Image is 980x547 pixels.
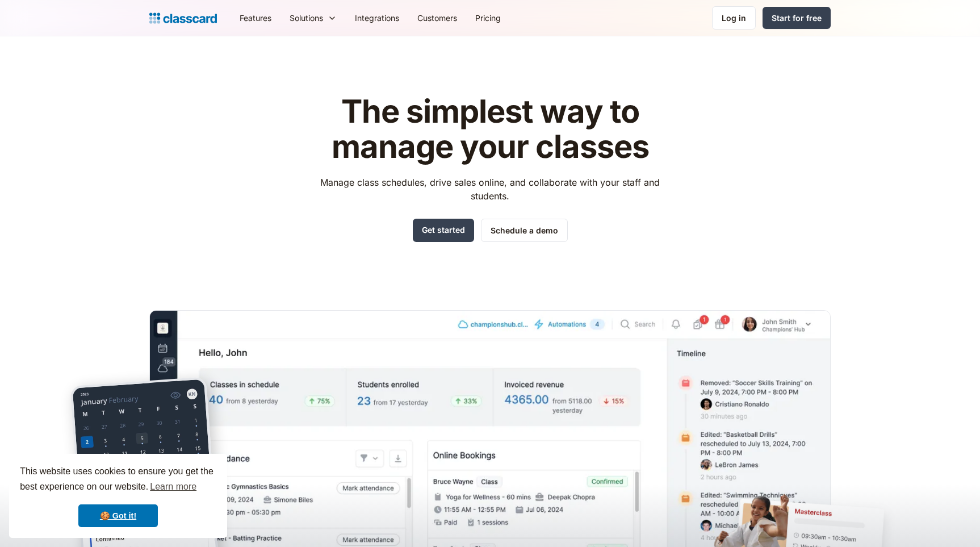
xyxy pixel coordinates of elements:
[763,7,831,29] a: Start for free
[772,12,822,24] div: Start for free
[481,219,568,242] a: Schedule a demo
[149,10,217,26] a: home
[78,504,158,527] a: dismiss cookie message
[466,5,510,31] a: Pricing
[290,12,323,24] div: Solutions
[413,219,474,242] a: Get started
[346,5,408,31] a: Integrations
[148,478,198,495] a: learn more about cookies
[9,454,227,538] div: cookieconsent
[231,5,280,31] a: Features
[310,94,671,164] h1: The simplest way to manage your classes
[280,5,346,31] div: Solutions
[20,465,216,495] span: This website uses cookies to ensure you get the best experience on our website.
[722,12,746,24] div: Log in
[408,5,466,31] a: Customers
[712,6,756,30] a: Log in
[310,176,671,203] p: Manage class schedules, drive sales online, and collaborate with your staff and students.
